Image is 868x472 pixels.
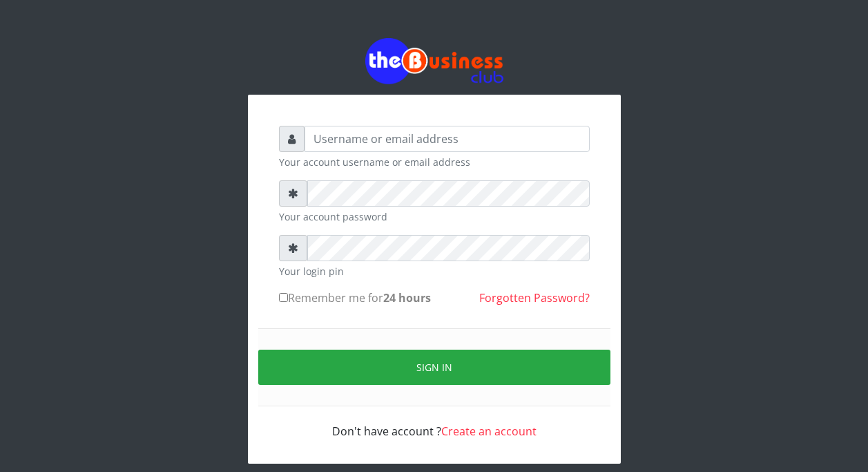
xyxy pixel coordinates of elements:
[279,264,590,279] small: Your login pin
[279,293,288,302] input: Remember me for24 hours
[279,155,590,169] small: Your account username or email address
[479,290,590,305] a: Forgotten Password?
[279,406,590,440] div: Don't have account ?
[305,126,590,152] input: Username or email address
[279,209,590,224] small: Your account password
[279,290,431,306] label: Remember me for
[383,290,431,305] b: 24 hours
[258,350,610,385] button: Sign in
[441,424,537,439] a: Create an account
